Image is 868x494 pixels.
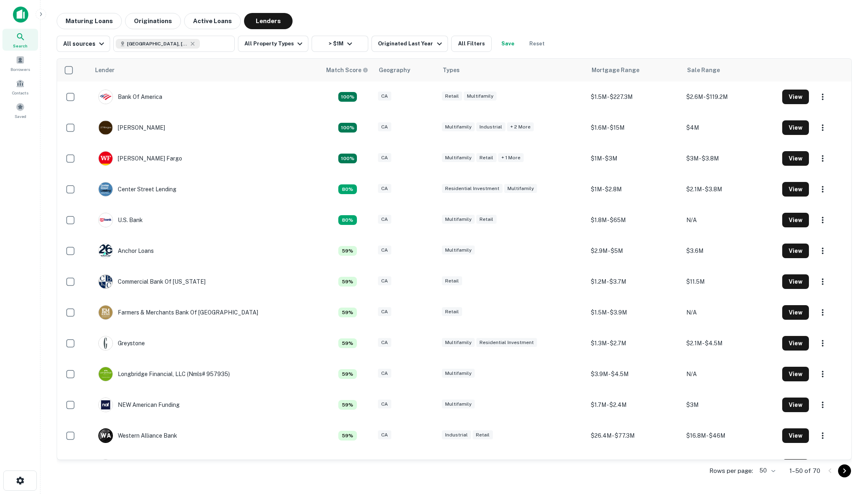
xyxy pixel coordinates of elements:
[451,36,492,52] button: All Filters
[378,246,391,255] div: CA
[587,328,682,359] td: $1.3M - $2.7M
[524,36,550,52] button: Reset
[442,338,475,347] div: Multifamily
[338,277,357,287] div: Matching Properties: 3, hasApolloMatch: undefined
[476,338,537,347] div: Residential Investment
[682,205,778,235] td: N/A
[98,398,180,412] div: NEW American Funding
[99,152,112,165] img: picture
[99,244,112,258] img: picture
[587,81,682,112] td: $1.5M - $227.3M
[682,81,778,112] td: $2.6M - $119.2M
[378,39,444,49] div: Originated Last Year
[98,213,143,227] div: U.s. Bank
[495,36,521,52] button: Save your search to get updates of matches that match your search criteria.
[587,266,682,297] td: $1.2M - $3.7M
[709,466,753,476] p: Rows per page:
[782,305,809,320] button: View
[99,182,112,196] img: picture
[682,359,778,389] td: N/A
[378,400,391,409] div: CA
[587,174,682,205] td: $1M - $2.8M
[782,428,809,443] button: View
[682,297,778,328] td: N/A
[378,430,391,440] div: CA
[2,29,38,51] a: Search
[782,213,809,227] button: View
[15,113,26,120] span: Saved
[442,153,475,163] div: Multifamily
[587,420,682,451] td: $26.4M - $77.3M
[587,59,682,81] th: Mortgage Range
[378,153,391,163] div: CA
[592,65,639,75] div: Mortgage Range
[782,244,809,258] button: View
[99,398,112,412] img: picture
[2,52,38,74] a: Borrowers
[98,428,177,443] div: Western Alliance Bank
[338,154,357,163] div: Matching Properties: 5, hasApolloMatch: undefined
[682,235,778,266] td: $3.6M
[682,112,778,143] td: $4M
[95,65,115,75] div: Lender
[338,369,357,379] div: Matching Properties: 3, hasApolloMatch: undefined
[442,369,475,378] div: Multifamily
[98,459,160,474] div: Calprivate Bank
[782,398,809,412] button: View
[338,308,357,317] div: Matching Properties: 3, hasApolloMatch: undefined
[789,466,820,476] p: 1–50 of 70
[587,297,682,328] td: $1.5M - $3.9M
[682,143,778,174] td: $3M - $3.8M
[828,429,868,468] iframe: Chat Widget
[338,184,357,194] div: Matching Properties: 4, hasApolloMatch: undefined
[338,246,357,256] div: Matching Properties: 3, hasApolloMatch: undefined
[99,306,112,319] img: picture
[374,59,438,81] th: Geography
[371,36,448,52] button: Originated Last Year
[438,59,587,81] th: Types
[476,122,505,132] div: Industrial
[98,151,182,166] div: [PERSON_NAME] Fargo
[587,451,682,482] td: $1.7M - $1.9M
[782,274,809,289] button: View
[378,92,391,101] div: CA
[244,13,293,29] button: Lenders
[498,153,524,163] div: + 1 more
[127,40,188,47] span: [GEOGRAPHIC_DATA], [GEOGRAPHIC_DATA], [GEOGRAPHIC_DATA]
[2,99,38,121] a: Saved
[378,369,391,378] div: CA
[442,246,475,255] div: Multifamily
[338,431,357,441] div: Matching Properties: 3, hasApolloMatch: undefined
[338,92,357,102] div: Matching Properties: 7, hasApolloMatch: undefined
[782,182,809,197] button: View
[2,76,38,98] a: Contacts
[99,121,112,135] img: picture
[587,235,682,266] td: $2.9M - $5M
[378,184,391,193] div: CA
[782,90,809,104] button: View
[99,275,112,289] img: picture
[99,367,112,381] img: picture
[682,59,778,81] th: Sale Range
[98,367,230,381] div: Longbridge Financial, LLC (nmls# 957935)
[682,420,778,451] td: $16.8M - $46M
[504,184,537,193] div: Multifamily
[476,215,497,224] div: Retail
[682,389,778,420] td: $3M
[782,336,809,351] button: View
[98,90,162,104] div: Bank Of America
[238,36,308,52] button: All Property Types
[442,307,462,317] div: Retail
[378,122,391,132] div: CA
[326,66,367,75] h6: Match Score
[587,205,682,235] td: $1.8M - $65M
[13,43,28,49] span: Search
[11,66,30,73] span: Borrowers
[682,174,778,205] td: $2.1M - $3.8M
[442,92,462,101] div: Retail
[682,266,778,297] td: $11.5M
[99,213,112,227] img: picture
